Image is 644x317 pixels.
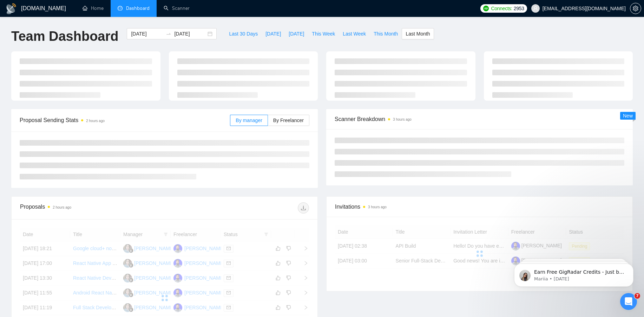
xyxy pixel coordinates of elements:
[229,30,258,38] span: Last 30 Days
[236,118,262,123] span: By manager
[11,28,118,45] h1: Team Dashboard
[635,293,640,299] span: 7
[339,28,370,39] button: Last Week
[504,249,644,298] iframe: Intercom notifications message
[402,28,434,39] button: Last Month
[265,30,281,38] span: [DATE]
[312,30,335,38] span: This Week
[174,30,206,38] input: End date
[285,28,308,39] button: [DATE]
[20,116,230,125] span: Proposal Sending Stats
[374,30,398,38] span: This Month
[53,205,71,209] time: 2 hours ago
[406,30,430,38] span: Last Month
[620,293,637,310] iframe: Intercom live chat
[533,6,538,11] span: user
[623,113,633,119] span: New
[225,28,262,39] button: Last 30 Days
[289,30,304,38] span: [DATE]
[370,28,402,39] button: This Month
[20,202,165,214] div: Proposals
[308,28,339,39] button: This Week
[335,115,624,123] span: Scanner Breakdown
[273,118,304,123] span: By Freelancer
[166,31,171,37] span: to
[6,3,17,14] img: logo
[483,6,489,11] img: upwork-logo.png
[630,6,641,11] a: setting
[343,30,366,38] span: Last Week
[166,31,171,37] span: swap-right
[393,118,412,121] time: 3 hours ago
[131,30,163,38] input: Start date
[368,205,387,209] time: 3 hours ago
[262,28,285,39] button: [DATE]
[164,5,190,11] a: searchScanner
[86,119,105,123] time: 2 hours ago
[491,5,512,12] span: Connects:
[630,3,641,14] button: setting
[83,5,104,11] a: homeHome
[126,5,150,11] span: Dashboard
[118,6,123,11] span: dashboard
[514,5,524,12] span: 2953
[335,202,624,211] span: Invitations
